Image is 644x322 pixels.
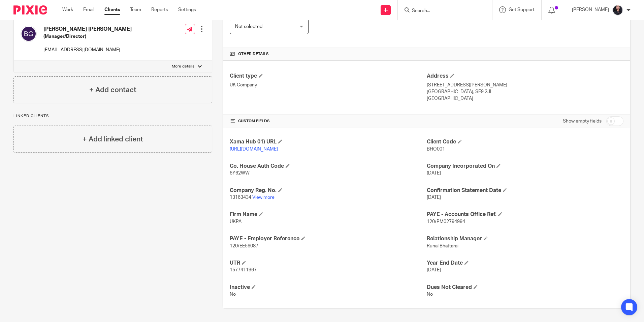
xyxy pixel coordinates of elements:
span: UKPA [230,219,241,224]
span: BHO001 [427,147,445,152]
span: 120/EE56087 [230,244,258,248]
h4: PAYE - Employer Reference [230,235,426,242]
h4: PAYE - Accounts Office Ref. [427,211,623,218]
img: MicrosoftTeams-image.jfif [612,5,623,16]
h4: Client Code [427,138,623,145]
span: 1577411967 [230,268,257,272]
span: 6Y62WW [230,171,250,176]
span: Other details [238,51,269,57]
h4: CUSTOM FIELDS [230,118,426,124]
h4: UTR [230,260,426,267]
input: Search [411,8,472,14]
img: svg%3E [21,26,37,42]
h4: Client type [230,73,426,80]
a: [URL][DOMAIN_NAME] [230,147,278,152]
a: Work [62,6,73,13]
span: Runal Bhattarai [427,244,458,248]
h4: [PERSON_NAME] [PERSON_NAME] [43,26,132,33]
h4: Company Incorporated On [427,163,623,170]
h4: Inactive [230,284,426,291]
h4: Confirmation Statement Date [427,187,623,194]
p: Linked clients [13,113,212,119]
h5: (Manager/Director) [43,33,132,40]
a: Clients [104,6,120,13]
a: Email [83,6,94,13]
h4: + Add linked client [83,134,143,144]
h4: Firm Name [230,211,426,218]
span: 13163434 [230,195,251,200]
p: UK Company [230,82,426,88]
span: [DATE] [427,268,441,272]
a: Reports [151,6,168,13]
h4: + Add contact [89,85,136,95]
a: Settings [178,6,196,13]
p: [GEOGRAPHIC_DATA], SE9 2JL [427,88,623,95]
h4: Company Reg. No. [230,187,426,194]
span: [DATE] [427,171,441,176]
h4: Relationship Manager [427,235,623,242]
label: Show empty fields [563,118,602,125]
span: 120/PM02794994 [427,219,465,224]
span: No [427,292,433,297]
h4: Dues Not Cleared [427,284,623,291]
span: [DATE] [427,195,441,200]
h4: Co. House Auth Code [230,163,426,170]
a: View more [252,195,275,200]
h4: Address [427,73,623,80]
p: More details [172,64,194,69]
p: [PERSON_NAME] [572,6,609,13]
p: [STREET_ADDRESS][PERSON_NAME] [427,82,623,88]
a: Team [130,6,141,13]
span: Not selected [235,24,262,29]
img: Pixie [13,5,47,15]
p: [GEOGRAPHIC_DATA] [427,95,623,102]
h4: Year End Date [427,260,623,267]
h4: Xama Hub 01) URL [230,138,426,145]
span: Get Support [509,7,535,12]
p: [EMAIL_ADDRESS][DOMAIN_NAME] [43,47,132,53]
span: No [230,292,236,297]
